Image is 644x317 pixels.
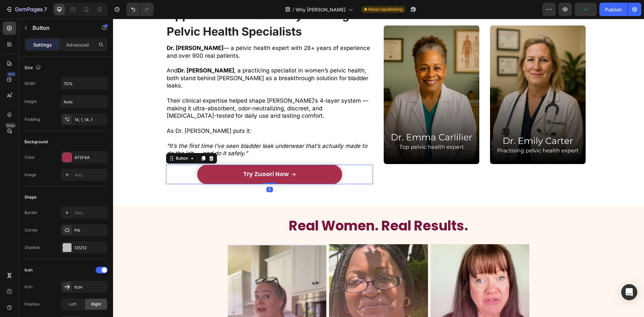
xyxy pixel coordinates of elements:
div: Border [24,210,38,216]
div: Button [61,137,76,143]
div: Add... [74,210,106,216]
input: Auto [61,77,107,90]
span: / [292,6,294,13]
span: Need republishing [368,6,402,12]
img: gempages_564650080372524043-23e36ba1-b30c-4dec-9023-3a02a330fada.jpg [377,7,473,145]
div: Icon [74,284,106,290]
span: Right [91,301,101,307]
button: Publish [599,3,628,16]
input: Auto [61,96,107,108]
p: Advanced [66,41,89,48]
div: A72F4A [74,155,106,161]
div: Icon [24,267,33,273]
div: Padding [24,116,40,122]
div: Color [24,154,35,160]
span: Why [PERSON_NAME] [296,6,345,13]
div: Corner [24,227,38,233]
div: Icon [24,284,33,290]
div: Undo/Redo [126,3,154,16]
div: 450 [6,71,16,77]
div: 121212 [74,245,106,251]
div: Shadow [24,245,40,251]
div: Pill [74,227,106,233]
div: Shape [24,194,37,200]
span: Try Zuoori Now [130,151,176,159]
div: Add... [74,172,106,178]
p: Button [33,24,90,32]
img: gempages_564650080372524043-444af2cf-7720-4717-8982-ce903449a9e9.jpg [271,7,366,145]
strong: Real Women. Real Results. [176,198,355,216]
p: Settings [33,41,52,48]
div: Image [24,172,36,178]
div: Background [24,139,48,145]
div: Publish [605,6,622,13]
iframe: Design area [113,19,644,317]
div: Size [24,63,42,72]
p: 7 [44,5,47,13]
span: Left [69,301,76,307]
div: 0 [153,168,160,173]
div: Position [24,301,40,307]
div: 14, 1, 14, 1 [74,117,106,123]
div: Width [24,81,36,87]
div: Height [24,99,37,105]
div: Beta [5,123,16,128]
div: Open Intercom Messenger [621,284,637,300]
button: 7 [3,3,50,16]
